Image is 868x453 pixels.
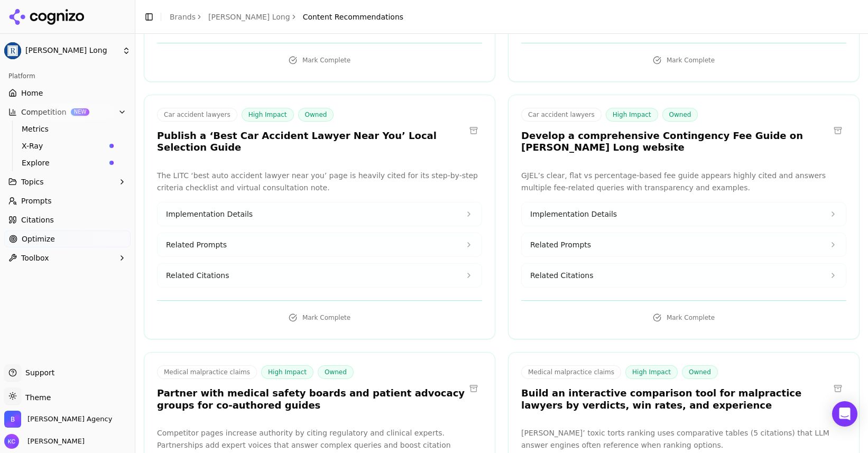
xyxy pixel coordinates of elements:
button: Archive recommendation [829,380,846,397]
span: Related Prompts [530,239,591,250]
span: Car accident lawyers [157,108,237,122]
button: Archive recommendation [465,380,482,397]
button: Mark Complete [157,309,482,326]
span: Related Citations [166,270,229,281]
div: Platform [4,68,131,85]
button: Mark Complete [521,52,846,69]
nav: breadcrumb [170,12,403,22]
img: Kristine Cunningham [4,434,19,449]
span: Explore [22,158,105,168]
span: Car accident lawyers [521,108,602,122]
span: High Impact [606,108,658,122]
span: X-Ray [22,141,105,151]
h3: Develop a comprehensive Contingency Fee Guide on [PERSON_NAME] Long website [521,130,829,154]
span: Toolbox [21,253,49,263]
span: Medical malpractice claims [521,365,621,379]
div: Open Intercom Messenger [832,401,857,427]
a: X-Ray [17,138,118,153]
span: Implementation Details [530,209,617,219]
p: [PERSON_NAME]’ toxic torts ranking uses comparative tables (5 citations) that LLM answer engines ... [521,427,846,451]
span: Owned [318,365,354,379]
span: High Impact [261,365,313,379]
button: Related Citations [522,264,846,287]
p: GJEL’s clear, flat vs percentage-based fee guide appears highly cited and answers multiple fee-re... [521,170,846,194]
h3: Build an interactive comparison tool for malpractice lawyers by verdicts, win rates, and experience [521,387,829,411]
h3: Publish a ‘Best Car Accident Lawyer Near You’ Local Selection Guide [157,130,465,154]
span: High Impact [242,108,294,122]
a: [PERSON_NAME] Long [208,12,290,22]
button: Toolbox [4,249,131,266]
span: Owned [662,108,698,122]
span: Content Recommendations [303,12,403,22]
span: [PERSON_NAME] Long [25,46,118,56]
span: Competition [21,107,67,117]
a: Citations [4,211,131,228]
span: Topics [21,177,44,187]
button: CompetitionNEW [4,104,131,121]
span: [PERSON_NAME] [23,437,85,446]
a: Prompts [4,192,131,209]
span: Home [21,88,43,98]
button: Mark Complete [521,309,846,326]
a: Metrics [17,122,118,136]
a: Optimize [4,230,131,247]
span: Support [21,367,54,378]
span: Implementation Details [166,209,253,219]
button: Related Citations [158,264,482,287]
button: Archive recommendation [465,122,482,139]
span: Medical malpractice claims [157,365,257,379]
span: Owned [298,108,334,122]
span: Theme [21,393,51,402]
button: Archive recommendation [829,122,846,139]
h3: Partner with medical safety boards and patient advocacy groups for co-authored guides [157,387,465,411]
a: Explore [17,155,118,170]
p: The LITC ‘best auto accident lawyer near you’ page is heavily cited for its step-by-step criteria... [157,170,482,194]
img: Regan Zambri Long [4,42,21,59]
span: Bob Agency [27,414,112,424]
span: High Impact [625,365,678,379]
button: Open organization switcher [4,411,112,428]
span: Related Prompts [166,239,227,250]
a: Home [4,85,131,101]
button: Topics [4,173,131,190]
span: Related Citations [530,270,593,281]
a: Brands [170,13,196,21]
span: Citations [21,215,54,225]
span: Prompts [21,196,52,206]
img: Bob Agency [4,411,21,428]
button: Related Prompts [158,233,482,256]
button: Implementation Details [522,202,846,226]
span: NEW [71,108,90,116]
span: Optimize [22,234,55,244]
button: Open user button [4,434,85,449]
button: Implementation Details [158,202,482,226]
button: Related Prompts [522,233,846,256]
button: Mark Complete [157,52,482,69]
span: Owned [682,365,718,379]
span: Metrics [22,124,114,134]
